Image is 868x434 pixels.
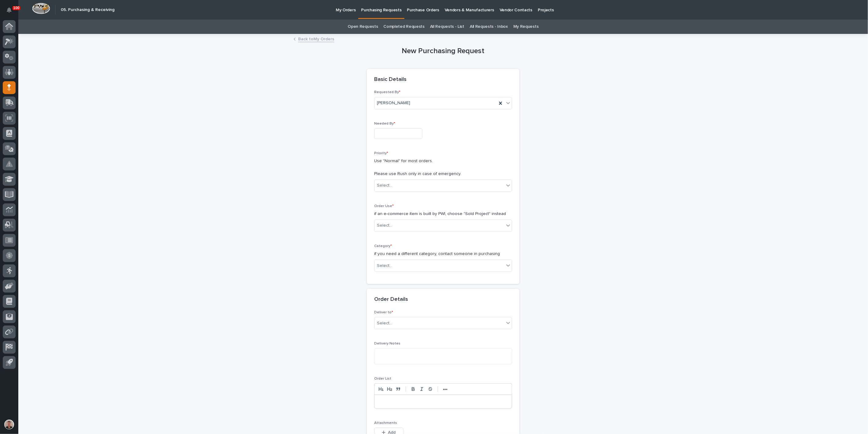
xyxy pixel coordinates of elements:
[374,311,393,314] span: Deliver to
[513,20,539,34] a: My Requests
[298,35,334,42] a: Back toMy Orders
[441,385,450,393] button: •••
[374,90,400,94] span: Requested By
[374,122,395,126] span: Needed By
[377,100,410,106] span: [PERSON_NAME]
[374,76,407,83] h2: Basic Details
[13,6,20,10] p: 100
[3,4,16,16] button: Notifications
[374,151,388,155] span: Priority
[32,3,50,14] img: Workspace Logo
[374,211,512,217] p: if an e-commerce item is built by PWI, choose "Sold Project" instead
[367,47,519,56] h1: New Purchasing Request
[374,296,408,303] h2: Order Details
[3,418,16,431] button: users-avatar
[61,7,114,13] h2: 05. Purchasing & Receiving
[348,20,378,34] a: Open Requests
[443,387,448,392] strong: •••
[374,377,391,381] span: Order List
[377,320,392,326] div: Select...
[470,20,508,34] a: All Requests - Inbox
[377,222,392,229] div: Select...
[377,182,392,189] div: Select...
[374,158,512,177] p: Use "Normal" for most orders. Please use Rush only in case of emergency.
[384,20,425,34] a: Completed Requests
[8,7,16,17] div: Notifications100
[430,20,464,34] a: All Requests - List
[374,421,397,425] span: Attachments
[374,204,394,208] span: Order Use
[377,263,392,269] div: Select...
[374,251,512,257] p: if you need a different category, contact someone in purchasing
[374,244,392,248] span: Category
[374,342,400,345] span: Delivery Notes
